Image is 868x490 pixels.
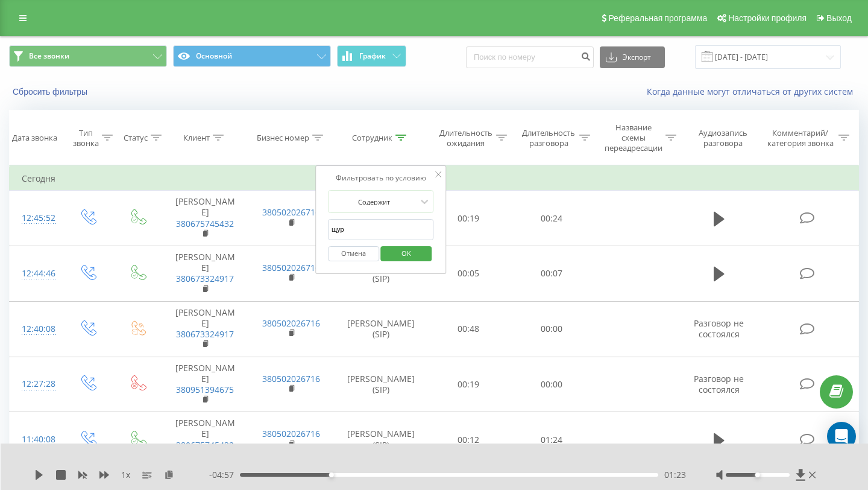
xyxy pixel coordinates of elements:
[359,52,386,60] span: График
[335,412,427,468] td: [PERSON_NAME] (SIP)
[335,357,427,412] td: [PERSON_NAME] (SIP)
[262,373,320,384] a: 380502026716
[121,469,130,481] span: 1 x
[257,133,309,143] div: Бизнес номер
[438,128,494,148] div: Длительность ожидания
[328,219,434,240] input: Введите значение
[337,45,406,67] button: График
[209,469,240,481] span: - 04:57
[664,469,686,481] span: 01:23
[262,317,320,329] a: 380502026716
[600,46,665,68] button: Экспорт
[427,301,511,357] td: 00:48
[262,206,320,218] a: 380502026716
[9,45,167,67] button: Все звонки
[694,373,744,395] span: Разговор не состоялся
[427,246,511,302] td: 00:05
[466,46,594,68] input: Поиск по номеру
[22,262,51,285] div: 12:44:46
[162,246,248,302] td: [PERSON_NAME]
[162,357,248,412] td: [PERSON_NAME]
[262,428,320,439] a: 380502026716
[183,133,210,143] div: Клиент
[381,246,432,261] button: OK
[335,301,427,357] td: [PERSON_NAME] (SIP)
[826,13,852,23] span: Выход
[608,13,707,23] span: Реферальная программа
[647,86,859,97] a: Когда данные могут отличаться от других систем
[173,45,331,67] button: Основной
[10,167,859,191] td: Сегодня
[162,301,248,357] td: [PERSON_NAME]
[510,191,593,246] td: 00:24
[521,128,576,148] div: Длительность разговора
[22,317,51,341] div: 12:40:08
[765,128,835,148] div: Комментарий/категория звонка
[389,244,423,262] span: OK
[124,133,148,143] div: Статус
[827,422,856,451] div: Open Intercom Messenger
[262,262,320,273] a: 380502026716
[176,384,234,395] a: 380951394675
[510,301,593,357] td: 00:00
[427,191,511,246] td: 00:19
[690,128,756,148] div: Аудиозапись разговора
[427,357,511,412] td: 00:19
[427,412,511,468] td: 00:12
[728,13,807,23] span: Настройки профиля
[73,128,99,148] div: Тип звонка
[12,133,57,143] div: Дата звонка
[510,357,593,412] td: 00:00
[22,428,51,451] div: 11:40:08
[328,172,434,184] div: Фильтровать по условию
[694,317,744,340] span: Разговор не состоялся
[510,246,593,302] td: 00:07
[510,412,593,468] td: 01:24
[22,372,51,396] div: 12:27:28
[176,328,234,340] a: 380673324917
[9,86,93,97] button: Сбросить фильтры
[176,273,234,284] a: 380673324917
[176,439,234,451] a: 380675745432
[352,133,392,143] div: Сотрудник
[22,206,51,230] div: 12:45:52
[29,51,69,61] span: Все звонки
[755,472,760,477] div: Accessibility label
[329,472,334,477] div: Accessibility label
[162,412,248,468] td: [PERSON_NAME]
[176,218,234,229] a: 380675745432
[604,122,662,153] div: Название схемы переадресации
[328,246,379,261] button: Отмена
[162,191,248,246] td: [PERSON_NAME]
